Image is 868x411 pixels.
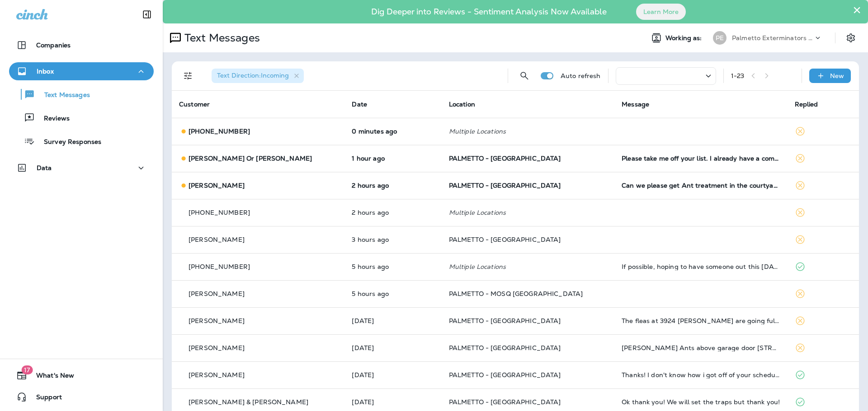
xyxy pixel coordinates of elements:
span: PALMETTO - [GEOGRAPHIC_DATA] [449,398,561,406]
span: Date [352,100,367,108]
div: Thanks! I don't know how i got off of your schedule? We have been customers since 2003 [622,371,780,379]
span: Location [449,100,475,108]
button: Search Messages [515,67,533,85]
button: Settings [843,30,859,46]
p: Survey Responses [35,138,101,147]
p: [PERSON_NAME] [189,344,245,351]
span: PALMETTO - [GEOGRAPHIC_DATA] [449,181,561,189]
span: Text Direction : Incoming [217,71,289,79]
p: [PERSON_NAME] [189,290,245,297]
p: Sep 25, 2025 02:57 PM [352,182,434,189]
span: PALMETTO - [GEOGRAPHIC_DATA] [449,154,561,162]
p: Sep 25, 2025 02:05 PM [352,209,434,216]
p: Sep 25, 2025 11:55 AM [352,263,434,270]
p: Text Messages [35,91,90,100]
p: [PHONE_NUMBER] [189,263,250,270]
button: Inbox [9,62,154,80]
button: Data [9,159,154,177]
span: Replied [795,100,818,108]
span: PALMETTO - MOSQ [GEOGRAPHIC_DATA] [449,290,583,298]
p: [PERSON_NAME] [189,182,245,189]
span: PALMETTO - [GEOGRAPHIC_DATA] [449,236,561,244]
p: Companies [36,42,71,49]
p: Sep 23, 2025 11:57 AM [352,398,434,406]
div: 1 - 23 [731,72,745,79]
p: Sep 24, 2025 04:08 PM [352,317,434,324]
p: New [830,72,844,79]
div: Can we please get Ant treatment in the courtyard on your next visit? [622,182,780,189]
p: [PERSON_NAME] [189,371,245,379]
p: Dig Deeper into Reviews - Sentiment Analysis Now Available [345,10,633,13]
p: Sep 23, 2025 02:23 PM [352,371,434,379]
p: Sep 25, 2025 11:26 AM [352,290,434,297]
span: Message [622,100,649,108]
div: PE [713,31,726,45]
p: [PERSON_NAME] Or [PERSON_NAME] [189,155,312,162]
p: Sep 25, 2025 04:57 PM [352,128,434,135]
p: Sep 23, 2025 02:48 PM [352,344,434,351]
span: PALMETTO - [GEOGRAPHIC_DATA] [449,317,561,325]
p: Multiple Locations [449,128,607,135]
p: [PHONE_NUMBER] [189,128,250,135]
p: Text Messages [181,31,260,45]
div: If possible, hoping to have someone out this coming Monday or Tuesday. We have guest arriving on ... [622,263,780,270]
p: Sep 25, 2025 03:40 PM [352,155,434,162]
div: The fleas at 3924 Hilda are going full blast again. We didn't get over there to vacuum it. We mov... [622,317,780,324]
p: Auto refresh [561,72,601,79]
p: Multiple Locations [449,209,607,216]
span: Customer [179,100,210,108]
span: 17 [21,365,33,374]
p: [PHONE_NUMBER] [189,209,250,216]
p: [PERSON_NAME] & [PERSON_NAME] [189,398,308,406]
span: Working as: [665,34,704,42]
button: Collapse Sidebar [134,5,160,23]
button: Learn More [636,4,686,20]
button: Survey Responses [9,132,154,151]
span: What's New [27,372,74,383]
p: Reviews [35,115,70,123]
p: [PERSON_NAME] [189,317,245,324]
button: Close [853,3,861,17]
div: Text Direction:Incoming [212,69,304,83]
p: Palmetto Exterminators LLC [732,34,813,42]
button: Text Messages [9,85,154,104]
button: Support [9,388,154,406]
p: [PERSON_NAME] [189,236,245,243]
p: Data [37,164,52,171]
div: Please take me off your list. I already have a company that takes care of that. Thank you. [622,155,780,162]
div: Ok thank you! We will set the traps but thank you! [622,398,780,406]
button: Companies [9,36,154,54]
span: PALMETTO - [GEOGRAPHIC_DATA] [449,344,561,352]
button: 17What's New [9,366,154,384]
div: Carpenter Ants above garage door 954 Key Colony Court Mount Pleasant, SC 29464 [622,344,780,351]
button: Filters [179,67,197,85]
p: Sep 25, 2025 01:09 PM [352,236,434,243]
p: Inbox [37,68,54,75]
p: Multiple Locations [449,263,607,270]
button: Reviews [9,108,154,127]
span: PALMETTO - [GEOGRAPHIC_DATA] [449,371,561,379]
span: Support [27,393,62,404]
